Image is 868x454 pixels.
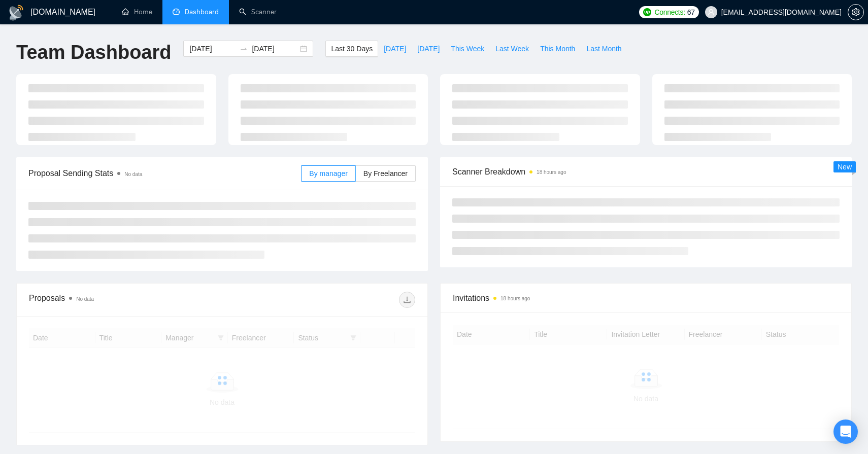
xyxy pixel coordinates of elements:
[28,167,301,180] span: Proposal Sending Stats
[535,41,581,57] button: This Month
[452,165,840,178] span: Scanner Breakdown
[833,420,858,444] div: Open Intercom Messenger
[363,169,408,178] span: By Freelancer
[838,163,852,171] span: New
[122,8,152,16] a: homeHome
[848,4,864,20] button: setting
[540,43,575,54] span: This Month
[378,41,412,57] button: [DATE]
[848,8,864,16] a: setting
[500,296,530,301] time: 18 hours ago
[252,43,298,54] input: End date
[417,43,440,54] span: [DATE]
[185,8,219,16] span: Dashboard
[76,296,94,302] span: No data
[173,8,180,15] span: dashboard
[490,41,535,57] button: Last Week
[453,292,839,304] span: Invitations
[29,292,222,308] div: Proposals
[654,7,685,18] span: Connects:
[687,7,695,18] span: 67
[412,41,445,57] button: [DATE]
[495,43,529,54] span: Last Week
[451,43,484,54] span: This Week
[16,41,171,64] h1: Team Dashboard
[331,43,373,54] span: Last 30 Days
[239,8,277,16] a: searchScanner
[8,5,24,21] img: logo
[586,43,621,54] span: Last Month
[445,41,490,57] button: This Week
[384,43,406,54] span: [DATE]
[124,171,142,177] span: No data
[240,45,248,53] span: to
[848,8,863,16] span: setting
[581,41,627,57] button: Last Month
[189,43,236,54] input: Start date
[240,45,248,53] span: swap-right
[325,41,378,57] button: Last 30 Days
[309,169,347,178] span: By manager
[537,169,566,175] time: 18 hours ago
[643,8,651,16] img: upwork-logo.png
[708,9,715,16] span: user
